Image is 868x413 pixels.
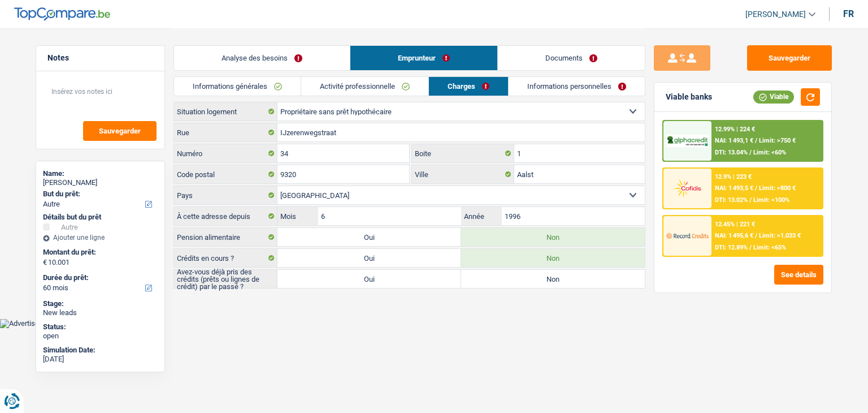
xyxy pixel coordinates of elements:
span: / [749,196,752,204]
label: Code postal [174,165,277,183]
label: Numéro [174,144,277,162]
label: Oui [277,228,461,246]
label: Ville [412,165,515,183]
label: Montant du prêt: [43,248,155,257]
label: Non [461,228,645,246]
img: AlphaCredit [666,135,708,148]
div: Viable banks [666,92,712,102]
label: Durée du prêt: [43,273,155,282]
span: / [755,184,757,192]
span: Limit: <65% [753,244,786,251]
span: / [749,149,752,156]
div: fr [843,8,854,19]
label: Rue [174,123,277,141]
label: Oui [277,270,461,288]
span: [PERSON_NAME] [745,10,806,19]
button: Sauvegarder [83,121,157,141]
img: Cofidis [666,178,708,199]
input: MM [318,207,461,225]
label: À cette adresse depuis [174,207,277,225]
label: Pays [174,186,277,204]
div: Ajouter une ligne [43,234,158,242]
div: 12.9% | 223 € [715,173,752,180]
div: Status: [43,322,158,332]
div: Name: [43,169,158,178]
button: See details [774,265,823,285]
span: NAI: 1 493,5 € [715,184,753,192]
a: Charges [429,77,508,96]
span: Sauvegarder [99,127,141,135]
label: Année [461,207,501,225]
a: Documents [498,46,645,70]
span: Limit: <60% [753,149,786,156]
div: 12.45% | 221 € [715,221,755,228]
a: Emprunteur [350,46,497,70]
span: DTI: 12.89% [715,244,748,251]
div: Viable [753,91,794,103]
label: Situation logement [174,102,277,121]
span: € [43,258,47,267]
label: Avez-vous déjà pris des crédits (prêts ou lignes de crédit) par le passé ? [174,270,277,288]
a: Analyse des besoins [174,46,350,70]
label: Mois [277,207,318,225]
label: Boite [412,144,515,162]
span: NAI: 1 493,1 € [715,137,753,144]
button: Sauvegarder [747,45,832,71]
label: Oui [277,249,461,267]
img: Record Credits [666,225,708,246]
span: Limit: >750 € [759,137,796,144]
span: Limit: <100% [753,196,789,204]
a: Activité professionnelle [301,77,428,96]
img: TopCompare Logo [14,7,110,21]
span: / [749,244,752,251]
span: Limit: >800 € [759,184,796,192]
label: Non [461,270,645,288]
input: AAAA [502,207,645,225]
div: [PERSON_NAME] [43,178,158,187]
label: Pension alimentaire [174,228,277,246]
label: But du prêt: [43,190,155,199]
div: open [43,332,158,341]
div: New leads [43,308,158,317]
a: Informations générales [174,77,301,96]
a: [PERSON_NAME] [736,5,815,24]
div: [DATE] [43,355,158,364]
span: NAI: 1 495,6 € [715,232,753,239]
span: / [755,137,757,144]
span: DTI: 13.04% [715,149,748,156]
div: Détails but du prêt [43,213,158,222]
span: / [755,232,757,239]
span: Limit: >1.033 € [759,232,801,239]
a: Informations personnelles [509,77,645,96]
span: DTI: 13.02% [715,196,748,204]
div: Stage: [43,299,158,308]
label: Non [461,249,645,267]
div: 12.99% | 224 € [715,126,755,133]
h5: Notes [47,53,153,63]
div: Simulation Date: [43,346,158,355]
label: Crédits en cours ? [174,249,277,267]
